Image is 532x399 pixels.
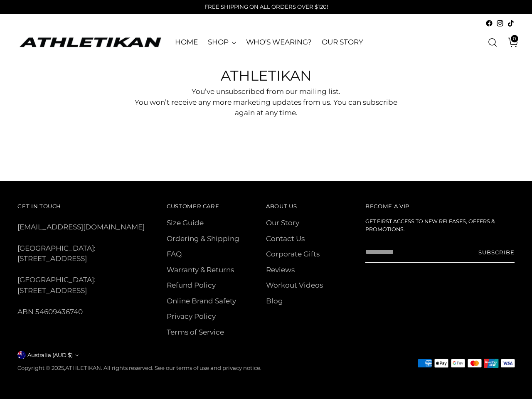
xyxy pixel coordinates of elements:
a: ATHLETIKAN [65,365,101,371]
a: ATHLETIKAN [17,36,163,49]
a: Online Brand Safety [167,297,236,305]
button: Australia (AUD $) [17,351,79,359]
a: FAQ [167,250,182,258]
p: You won’t receive any more marketing updates from us. You can subscribe again at any time. [126,97,406,118]
a: Open cart modal [502,34,518,51]
a: SHOP [208,33,236,52]
span: Get In Touch [17,203,61,209]
span: 0 [511,35,518,42]
a: Blog [266,297,283,305]
p: FREE SHIPPING ON ALL ORDERS OVER $120! [204,3,328,11]
p: Copyright © 2025, . All rights reserved. See our terms of use and privacy notice. [17,364,261,372]
h1: ATHLETIKAN [126,65,406,86]
a: Open search modal [484,34,501,51]
h6: Get first access to new releases, offers & promotions. [365,218,515,234]
a: Ordering & Shipping [167,234,239,243]
p: You’ve unsubscribed from our mailing list. [126,86,406,97]
a: Workout Videos [266,281,323,289]
a: OUR STORY [322,33,363,52]
button: Subscribe [478,242,515,263]
a: WHO'S WEARING? [246,33,312,52]
a: Our Story [266,219,299,227]
span: Become a VIP [365,203,409,209]
a: Terms of Service [167,328,224,336]
span: Customer Care [167,203,219,209]
a: Corporate Gifts [266,250,320,258]
a: HOME [175,33,198,52]
a: Contact Us [266,234,305,243]
a: Privacy Policy [167,312,216,320]
a: Warranty & Returns [167,266,234,274]
span: About Us [266,203,297,209]
a: Size Guide [167,219,204,227]
div: [GEOGRAPHIC_DATA]: [STREET_ADDRESS] [GEOGRAPHIC_DATA]: [STREET_ADDRESS] ABN 54609436740 [17,201,147,318]
a: [EMAIL_ADDRESS][DOMAIN_NAME] [17,223,145,231]
a: Reviews [266,266,295,274]
a: Refund Policy [167,281,216,289]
